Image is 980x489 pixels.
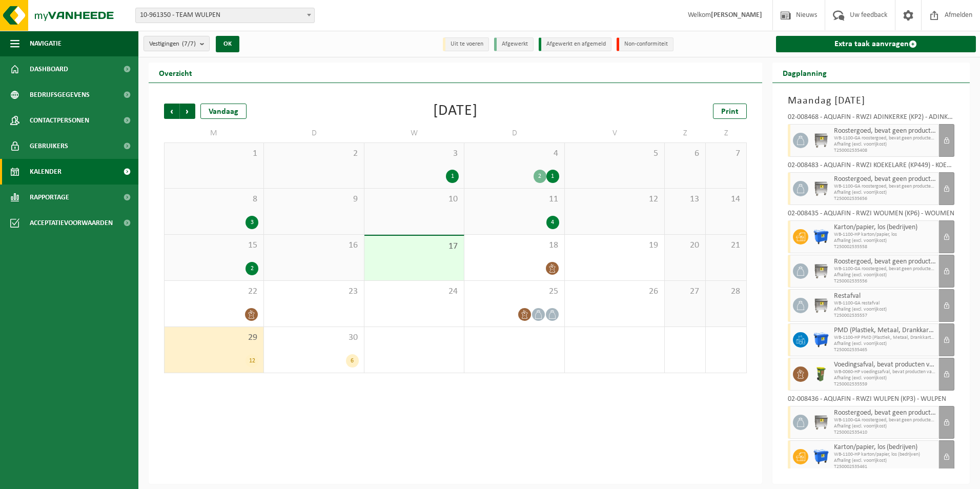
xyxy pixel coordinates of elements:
span: Navigatie [30,31,62,56]
span: Afhaling (excl. voorrijkost) [834,272,936,278]
span: PMD (Plastiek, Metaal, Drankkartons) (bedrijven) [834,327,936,335]
span: Voedingsafval, bevat producten van dierlijke oorsprong, onverpakt, categorie 3 [834,361,936,369]
span: 8 [170,194,258,205]
span: Volgende [180,104,195,119]
span: Afhaling (excl. voorrijkost) [834,190,936,196]
div: 02-008483 - AQUAFIN - RWZI KOEKELARE (KP449) - KOEKELARE [788,162,955,172]
span: T250002535558 [834,244,936,250]
div: 12 [246,354,258,368]
button: OK [216,36,239,52]
span: 21 [711,240,741,251]
span: 6 [670,148,700,159]
span: T250002535559 [834,381,936,388]
span: 19 [570,240,659,251]
span: 14 [711,194,741,205]
span: 26 [570,286,659,297]
span: Restafval [834,292,936,300]
span: 3 [370,148,459,159]
div: 4 [546,216,559,229]
span: Afhaling (excl. voorrijkost) [834,141,936,148]
h2: Overzicht [149,63,202,83]
div: 1 [546,170,559,183]
img: WB-1100-HPE-BE-01 [813,229,829,244]
div: Vandaag [200,104,247,119]
span: WB-1100-HP karton/papier, los (bedrijven) [834,452,936,458]
td: D [264,124,364,142]
img: WB-1100-HPE-BE-01 [813,332,829,348]
span: 24 [370,286,459,297]
td: V [565,124,665,142]
span: Rapportage [30,185,69,210]
li: Afgewerkt en afgemeld [539,37,611,51]
li: Non-conformiteit [617,37,673,51]
span: T250002535408 [834,148,936,154]
span: 10-961350 - TEAM WULPEN [136,8,314,23]
span: WB-1100-GA roostergoed, bevat geen producten van dierlijke o [834,184,936,190]
span: T250002535656 [834,196,936,202]
span: 25 [469,286,559,297]
li: Uit te voeren [443,37,489,51]
img: WB-1100-HPE-BE-01 [813,449,829,464]
span: WB-0060-HP voedingsafval, bevat producten van dierlijke oors [834,369,936,375]
span: 9 [269,194,358,205]
td: M [164,124,264,142]
span: T250002535461 [834,464,936,470]
span: Roostergoed, bevat geen producten van dierlijke oorsprong [834,258,936,266]
img: WB-1100-GAL-GY-01 [813,415,829,430]
span: Kalender [30,159,62,185]
span: 22 [170,286,258,297]
span: 18 [469,240,559,251]
td: Z [706,124,747,142]
div: 6 [346,354,359,368]
span: 10-961350 - TEAM WULPEN [135,8,315,23]
span: 15 [170,240,258,251]
img: WB-1100-GAL-GY-02 [813,298,829,313]
span: 1 [170,148,258,159]
div: 2 [534,170,546,183]
span: Vestigingen [149,36,196,52]
span: Bedrijfsgegevens [30,82,90,108]
div: 1 [446,170,459,183]
span: Dashboard [30,56,68,82]
div: 02-008435 - AQUAFIN - RWZI WOUMEN (KP6) - WOUMEN [788,210,955,220]
span: Roostergoed, bevat geen producten van dierlijke oorsprong [834,175,936,184]
span: Afhaling (excl. voorrijkost) [834,341,936,347]
span: 23 [269,286,358,297]
span: 29 [170,332,258,343]
img: WB-0060-HPE-GN-50 [813,366,829,382]
span: 2 [269,148,358,159]
span: 16 [269,240,358,251]
count: (7/7) [182,40,196,47]
strong: [PERSON_NAME] [711,11,762,19]
span: 11 [469,194,559,205]
div: 02-008468 - AQUAFIN - RWZI ADINKERKE (KP2) - ADINKERKE [788,114,955,124]
span: Afhaling (excl. voorrijkost) [834,307,936,313]
a: Extra taak aanvragen [776,36,976,52]
span: WB-1100-GA roostergoed, bevat geen producten van dierlijke o [834,417,936,423]
span: Afhaling (excl. voorrijkost) [834,375,936,381]
span: Acceptatievoorwaarden [30,210,113,236]
span: T250002535410 [834,430,936,436]
span: Print [721,108,739,116]
span: 12 [570,194,659,205]
span: T250002535557 [834,313,936,319]
h2: Dagplanning [772,63,837,83]
span: WB-1100-HP PMD (Plastiek, Metaal, Drankkartons) (bedrijven) [834,335,936,341]
span: 20 [670,240,700,251]
td: Z [665,124,706,142]
span: WB-1100-GA roostergoed, bevat geen producten van dierlijke o [834,135,936,141]
span: T250002535556 [834,278,936,284]
div: [DATE] [433,104,478,119]
span: Afhaling (excl. voorrijkost) [834,458,936,464]
span: Roostergoed, bevat geen producten van dierlijke oorsprong [834,409,936,417]
div: 3 [246,216,258,229]
span: Roostergoed, bevat geen producten van dierlijke oorsprong [834,127,936,135]
span: 5 [570,148,659,159]
span: Vorige [164,104,179,119]
div: 2 [246,262,258,275]
img: WB-1100-GAL-GY-01 [813,263,829,279]
span: Contactpersonen [30,108,89,133]
span: Karton/papier, los (bedrijven) [834,223,936,232]
img: WB-1100-GAL-GY-01 [813,133,829,148]
span: WB-1100-GA restafval [834,300,936,307]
